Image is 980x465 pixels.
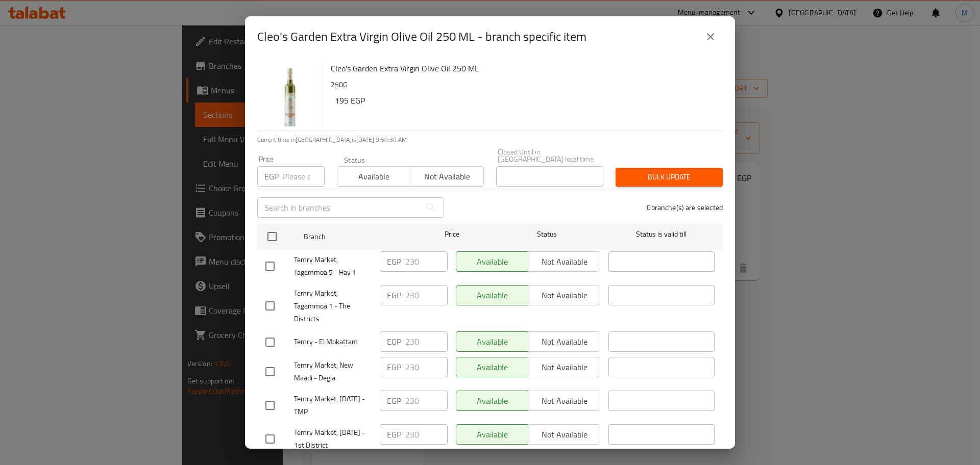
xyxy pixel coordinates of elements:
button: close [698,24,723,49]
img: Cleo's Garden Extra Virgin Olive Oil 250 ML [257,61,323,126]
span: Not available [414,169,479,184]
span: Bulk update [624,171,715,184]
span: Temry Market, New Maadi - Degla [294,359,372,384]
span: Status [494,228,600,241]
input: Search in branches [257,197,421,218]
span: Temry Market, Tagammoa 5 - Hay 1 [294,253,372,279]
span: Temry Market, [DATE] - TMP [294,393,372,418]
p: EGP [264,170,279,183]
span: Price [418,228,486,241]
p: Current time in [GEOGRAPHIC_DATA] is [DATE] 9:50:30 AM [257,135,723,144]
input: Please enter price [405,251,448,272]
input: Please enter price [405,285,448,305]
p: EGP [387,361,401,373]
span: Status is valid till [608,228,715,241]
input: Please enter price [405,424,448,445]
p: EGP [387,335,401,348]
input: Please enter price [405,391,448,411]
button: Available [337,166,410,187]
span: Branch [304,230,410,243]
button: Not available [410,166,483,187]
p: 0 branche(s) are selected [647,202,723,213]
input: Please enter price [283,166,325,187]
p: EGP [387,395,401,407]
p: 250G [331,79,715,91]
span: Temry Market, Tagammoa 1 - The Districts [294,287,372,325]
input: Please enter price [405,357,448,377]
span: Temry Market, [DATE] - 1st District [294,426,372,452]
p: EGP [387,255,401,268]
button: Bulk update [616,168,723,187]
span: Temry - El Mokattam [294,335,372,348]
p: EGP [387,289,401,301]
h6: Cleo's Garden Extra Virgin Olive Oil 250 ML [331,61,715,75]
p: EGP [387,428,401,441]
span: Available [341,169,406,184]
h2: Cleo's Garden Extra Virgin Olive Oil 250 ML - branch specific item [257,29,586,45]
h6: 195 EGP [335,93,715,108]
input: Please enter price [405,331,448,352]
